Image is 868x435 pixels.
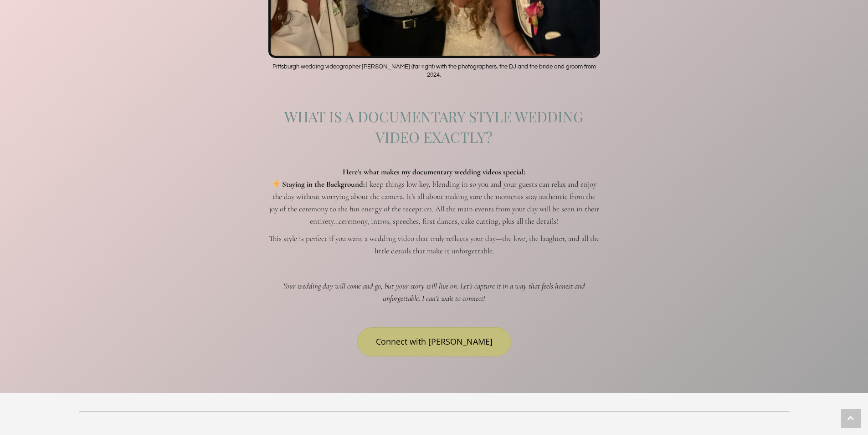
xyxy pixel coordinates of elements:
[357,327,511,356] a: Connect with [PERSON_NAME]
[272,180,280,188] img: ✨
[268,232,600,257] p: This style is perfect if you want a wedding video that truly reflects your day—the love, the laug...
[376,336,493,347] span: Connect with [PERSON_NAME]
[343,167,525,177] strong: Here’s what makes my documentary wedding videos special:
[284,106,584,147] span: What is a documentary style wedding video exactly?
[268,280,600,304] p: Your wedding day will come and go, but your story will live on. Let’s capture it in a way that fe...
[282,179,365,189] strong: Staying in the Background:
[268,58,600,88] div: Pittsburgh wedding videographer [PERSON_NAME] (far right) with the photographers, the DJ and the ...
[268,178,600,228] p: I keep things low-key, blending in so you and your guests can relax and enjoy the day without wor...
